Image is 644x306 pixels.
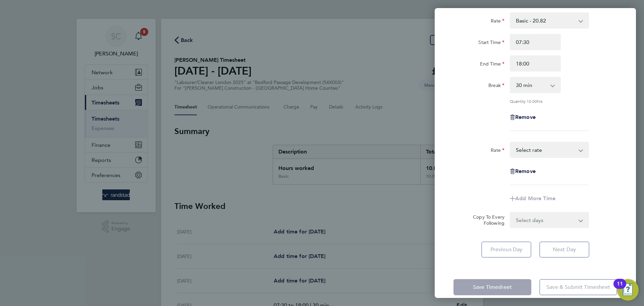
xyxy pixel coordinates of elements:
button: Remove [510,115,536,120]
button: Open Resource Center, 11 new notifications [617,279,639,301]
label: End Time [480,61,504,69]
div: 11 [617,284,623,293]
span: 10.00 [527,98,537,104]
input: E.g. 08:00 [510,34,561,50]
label: Start Time [478,39,504,47]
span: Remove [515,114,536,120]
label: Break [488,82,504,90]
label: Rate [491,147,504,155]
div: Quantity: hrs [510,98,589,104]
span: Remove [515,168,536,174]
input: E.g. 18:00 [510,55,561,72]
button: Remove [510,169,536,174]
label: Rate [491,18,504,26]
label: Copy To Every Following [468,214,504,226]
